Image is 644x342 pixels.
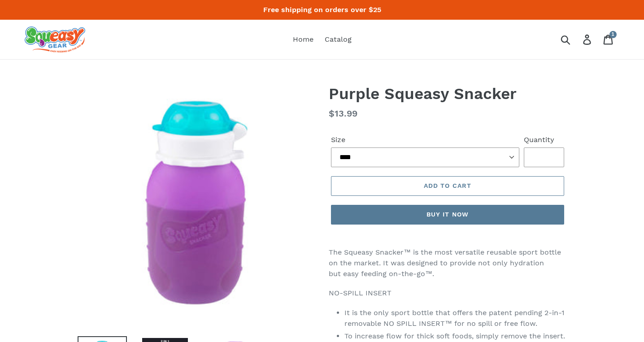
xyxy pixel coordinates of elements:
span: $13.99 [329,108,357,119]
img: squeasy gear snacker portable food pouch [25,26,85,52]
p: The Squeasy Snacker™ is the most versatile reusable sport bottle on the market. It was designed t... [329,247,566,279]
button: Buy it now [331,205,564,225]
span: Home [293,35,313,44]
span: 1 [612,32,614,37]
p: NO-SPILL INSERT [329,288,566,299]
button: Add to cart [331,176,564,196]
a: Catalog [320,33,356,46]
span: Add to cart [424,182,471,189]
label: Size [331,134,519,145]
li: It is the only sport bottle that offers the patent pending 2-in-1 removable NO SPILL INSERT™ for ... [344,307,566,329]
label: Quantity [524,134,564,145]
a: 1 [598,30,619,50]
a: Home [288,33,318,46]
h1: Purple Squeasy Snacker [329,84,566,103]
input: Search [564,30,588,49]
span: Catalog [325,35,352,44]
